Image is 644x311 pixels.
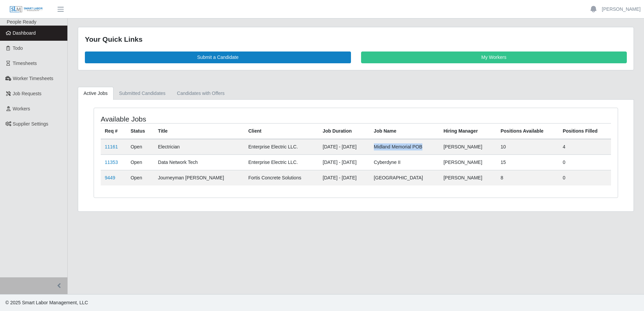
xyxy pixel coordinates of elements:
td: 15 [496,154,558,170]
td: [PERSON_NAME] [440,139,497,155]
td: [DATE] - [DATE] [319,170,370,185]
td: [PERSON_NAME] [440,154,497,170]
td: Open [127,139,154,155]
td: Enterprise Electric LLC. [244,154,319,170]
a: 9449 [105,175,115,180]
a: Submit a Candidate [85,51,351,63]
td: [PERSON_NAME] [440,170,497,185]
span: Workers [13,106,30,111]
td: Midland Memorial POB [370,139,440,155]
th: Job Name [370,123,440,139]
a: 11353 [105,160,118,165]
td: Fortis Concrete Solutions [244,170,319,185]
img: SLM Logo [9,6,43,13]
td: 4 [559,139,611,155]
td: [DATE] - [DATE] [319,154,370,170]
td: [DATE] - [DATE] [319,139,370,155]
h4: Available Jobs [101,115,308,123]
th: Req # [101,123,127,139]
a: Submitted Candidates [114,87,171,100]
th: Positions Filled [559,123,611,139]
a: Active Jobs [78,87,114,100]
th: Client [244,123,319,139]
th: Status [127,123,154,139]
span: Worker Timesheets [13,76,53,81]
td: 10 [496,139,558,155]
span: © 2025 Smart Labor Management, LLC [5,300,88,305]
td: Electrician [154,139,244,155]
td: [GEOGRAPHIC_DATA] [370,170,440,185]
span: Dashboard [13,30,36,36]
th: Job Duration [319,123,370,139]
span: Todo [13,45,23,51]
div: Your Quick Links [85,34,627,45]
th: Hiring Manager [440,123,497,139]
td: Enterprise Electric LLC. [244,139,319,155]
td: 0 [559,170,611,185]
th: Positions Available [496,123,558,139]
span: People Ready [7,19,36,25]
td: Journeyman [PERSON_NAME] [154,170,244,185]
th: Title [154,123,244,139]
span: Supplier Settings [13,121,49,127]
a: [PERSON_NAME] [602,6,641,13]
td: Cyberdyne II [370,154,440,170]
a: Candidates with Offers [171,87,230,100]
td: Open [127,154,154,170]
td: 0 [559,154,611,170]
td: Data Network Tech [154,154,244,170]
td: Open [127,170,154,185]
a: My Workers [361,51,627,63]
span: Timesheets [13,61,37,66]
td: 8 [496,170,558,185]
span: Job Requests [13,91,42,96]
a: 11161 [105,144,118,149]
